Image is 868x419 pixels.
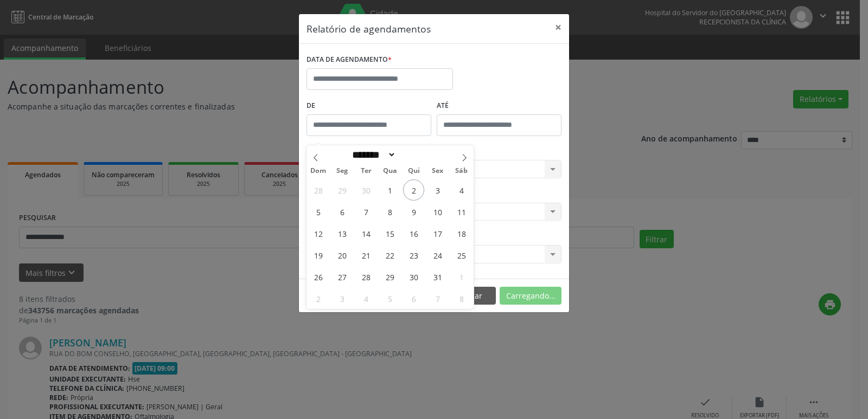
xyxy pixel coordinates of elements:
span: Sex [426,167,450,175]
span: Qua [378,167,402,175]
span: Outubro 25, 2025 [451,244,472,266]
span: Outubro 22, 2025 [379,244,400,266]
span: Novembro 3, 2025 [331,288,353,309]
span: Qui [402,167,426,175]
span: Outubro 3, 2025 [427,179,448,201]
span: Ter [354,167,378,175]
label: ESPECIALIDADE [307,144,357,160]
span: Dom [307,167,330,175]
button: Close [547,14,569,41]
span: Novembro 2, 2025 [308,288,329,309]
span: Outubro 26, 2025 [308,266,329,287]
span: Novembro 7, 2025 [427,288,448,309]
span: Novembro 1, 2025 [451,266,472,287]
span: Outubro 10, 2025 [427,201,448,222]
span: Novembro 5, 2025 [379,288,400,309]
span: Outubro 20, 2025 [331,244,353,266]
span: Novembro 4, 2025 [355,288,376,309]
select: Month [348,149,396,160]
span: Outubro 4, 2025 [451,179,472,201]
span: Outubro 28, 2025 [355,266,376,287]
span: Novembro 6, 2025 [403,288,424,309]
span: Setembro 28, 2025 [308,179,329,201]
span: Outubro 31, 2025 [427,266,448,287]
span: Seg [330,167,354,175]
span: Outubro 13, 2025 [331,223,353,244]
span: Outubro 17, 2025 [427,223,448,244]
span: Outubro 11, 2025 [451,201,472,222]
h5: Relatório de agendamentos [307,22,431,36]
span: Outubro 24, 2025 [427,244,448,266]
button: Carregando... [500,287,561,305]
span: Outubro 16, 2025 [403,223,424,244]
label: De [307,98,431,114]
span: Outubro 18, 2025 [451,223,472,244]
span: Outubro 14, 2025 [355,223,376,244]
span: Outubro 29, 2025 [379,266,400,287]
input: Year [396,149,432,160]
span: Outubro 30, 2025 [403,266,424,287]
span: Novembro 8, 2025 [451,288,472,309]
span: Outubro 27, 2025 [331,266,353,287]
span: Outubro 5, 2025 [308,201,329,222]
span: Outubro 21, 2025 [355,244,376,266]
span: Outubro 8, 2025 [379,201,400,222]
span: Outubro 6, 2025 [331,201,353,222]
span: Outubro 12, 2025 [308,223,329,244]
span: Outubro 19, 2025 [308,244,329,266]
span: Sáb [450,167,474,175]
span: Setembro 30, 2025 [355,179,376,201]
span: Outubro 9, 2025 [403,201,424,222]
span: Outubro 1, 2025 [379,179,400,201]
span: Outubro 23, 2025 [403,244,424,266]
label: ATÉ [437,98,561,114]
span: Outubro 7, 2025 [355,201,376,222]
label: DATA DE AGENDAMENTO [307,51,392,68]
span: Outubro 15, 2025 [379,223,400,244]
span: Setembro 29, 2025 [331,179,353,201]
span: Outubro 2, 2025 [403,179,424,201]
